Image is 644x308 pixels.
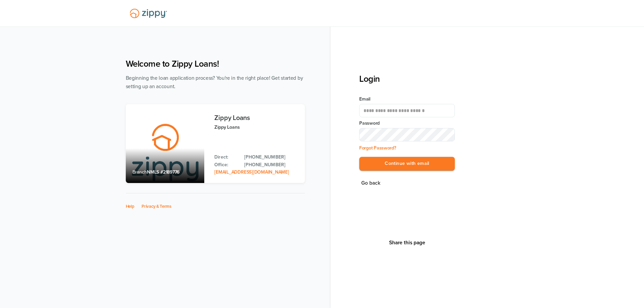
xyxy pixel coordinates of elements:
button: Share This Page [387,239,427,246]
button: Continue with email [359,157,455,171]
span: NMLS #2189776 [147,169,179,175]
input: Input Password [359,128,455,141]
label: Password [359,120,455,127]
p: Office: [214,161,237,169]
label: Email [359,96,455,103]
a: Email Address: zippyguide@zippymh.com [214,169,289,175]
a: Help [126,204,135,209]
input: Email Address [359,104,455,117]
a: Direct Phone: 512-975-2947 [244,153,298,161]
span: Beginning the loan application process? You're in the right place! Get started by setting up an a... [126,75,303,89]
a: Office Phone: 512-975-2947 [244,161,298,169]
a: Forgot Password? [359,145,396,151]
img: Lender Logo [126,6,171,21]
a: Privacy & Terms [142,204,171,209]
span: Branch [132,169,147,175]
button: Go back [359,179,382,188]
p: Zippy Loans [214,123,298,131]
h1: Welcome to Zippy Loans! [126,59,305,69]
h3: Zippy Loans [214,114,298,122]
h3: Login [359,74,455,84]
p: Direct: [214,153,237,161]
